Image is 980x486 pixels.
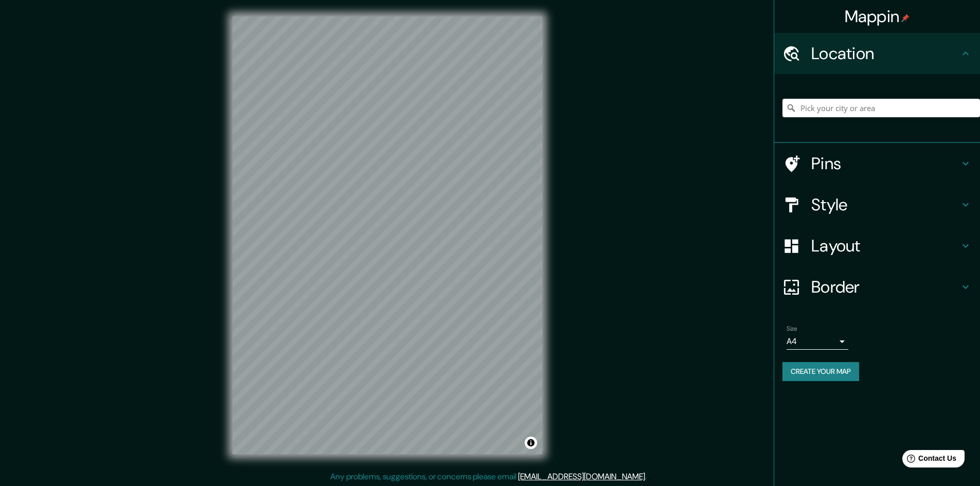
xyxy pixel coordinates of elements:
div: Style [774,184,980,225]
div: Pins [774,143,980,184]
input: Pick your city or area [782,99,980,117]
img: pin-icon.png [901,14,910,22]
h4: Mappin [845,6,910,27]
iframe: Help widget launcher [888,446,969,475]
h4: Style [811,194,959,215]
label: Size [787,325,797,333]
h4: Layout [811,236,959,256]
p: Any problems, suggestions, or concerns please email . [330,471,647,483]
canvas: Map [233,16,542,454]
div: Location [774,33,980,74]
h4: Location [811,43,959,64]
div: . [648,471,650,483]
h4: Border [811,277,959,297]
div: A4 [787,333,848,350]
button: Create your map [782,362,859,381]
div: Layout [774,225,980,266]
div: Border [774,266,980,308]
h4: Pins [811,153,959,174]
button: Toggle attribution [525,437,537,449]
div: . [647,471,648,483]
a: [EMAIL_ADDRESS][DOMAIN_NAME] [518,471,645,482]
